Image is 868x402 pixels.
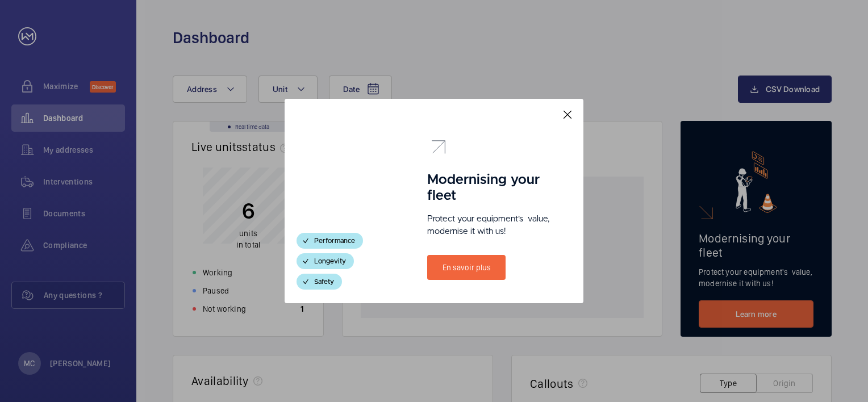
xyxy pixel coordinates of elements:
div: Safety [297,274,342,290]
div: Performance [297,233,363,249]
div: Longevity [297,253,354,269]
a: En savoir plus [427,255,506,280]
h1: Modernising your fleet [427,172,553,204]
p: Protect your equipment's value, modernise it with us! [427,213,553,238]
